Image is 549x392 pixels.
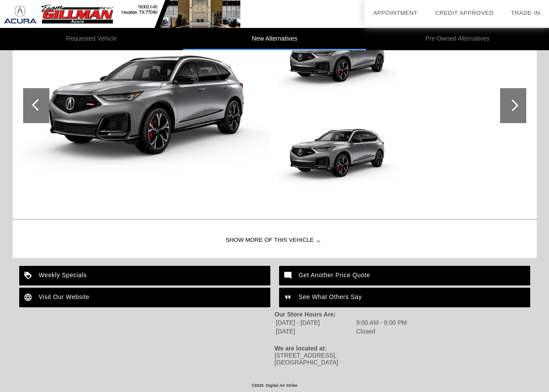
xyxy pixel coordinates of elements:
[511,10,540,16] a: Trade-In
[276,327,355,335] td: [DATE]
[435,10,494,16] a: Credit Approved
[279,266,299,285] img: ic_mode_comment_white_24dp_2x.png
[275,352,530,366] div: [STREET_ADDRESS], [GEOGRAPHIC_DATA]
[277,13,397,103] img: GetEvoxImage
[356,327,407,335] td: Closed
[373,10,418,16] a: Appointment
[19,288,39,307] img: ic_language_white_24dp_2x.png
[19,266,270,285] a: Weekly Specials
[183,28,366,50] li: New Alternatives
[23,13,271,198] img: GetEvoxImage
[279,288,299,307] img: ic_format_quote_white_24dp_2x.png
[275,345,327,352] strong: We are located at:
[19,288,270,307] a: Visit Our Website
[13,223,537,258] div: Show More of this Vehicle
[279,266,530,285] a: Get Another Price Quote
[277,108,397,198] img: GetEvoxImage
[279,288,530,307] a: See What Others Say
[356,319,407,327] td: 9:00 AM - 8:00 PM
[19,266,39,285] img: ic_loyalty_white_24dp_2x.png
[366,28,549,50] li: Pre-Owned Alternatives
[276,319,355,327] td: [DATE] - [DATE]
[275,311,336,318] strong: Our Store Hours Are:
